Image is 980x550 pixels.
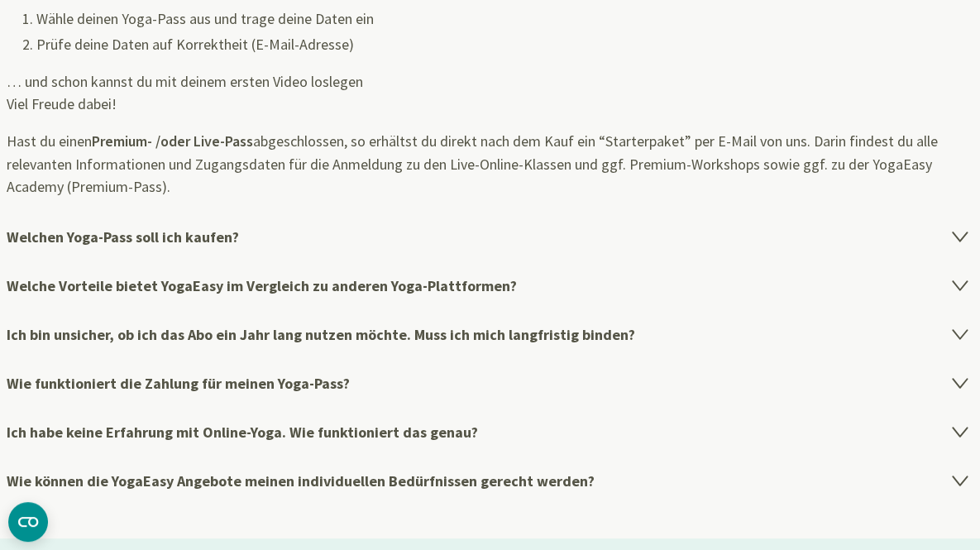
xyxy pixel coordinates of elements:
[7,213,974,261] h4: Welchen Yoga-Pass soll ich kaufen?
[7,359,974,408] h4: Wie funktioniert die Zahlung für meinen Yoga-Pass?
[7,261,974,310] h4: Welche Vorteile bietet YogaEasy im Vergleich zu anderen Yoga-Plattformen?
[92,132,253,152] strong: Premium- /oder Live-Pass
[7,310,974,359] h4: Ich bin unsicher, ob ich das Abo ein Jahr lang nutzen möchte. Muss ich mich langfristig binden?
[7,457,974,505] h4: Wie können die YogaEasy Angebote meinen individuellen Bedürfnissen gerecht werden?
[7,408,974,457] h4: Ich habe keine Erfahrung mit Online-Yoga. Wie funktioniert das genau?
[7,130,974,198] p: Hast du einen abgeschlossen, so erhältst du direkt nach dem Kauf ein “Starterpaket” per E-Mail vo...
[8,502,48,542] button: CMP-Widget öffnen
[7,70,974,115] p: … und schon kannst du mit deinem ersten Video loslegen Viel Freude dabei!
[36,33,974,55] li: Prüfe deine Daten auf Korrektheit (E-Mail-Adresse)
[36,7,974,30] li: Wähle deinen Yoga-Pass aus und trage deine Daten ein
